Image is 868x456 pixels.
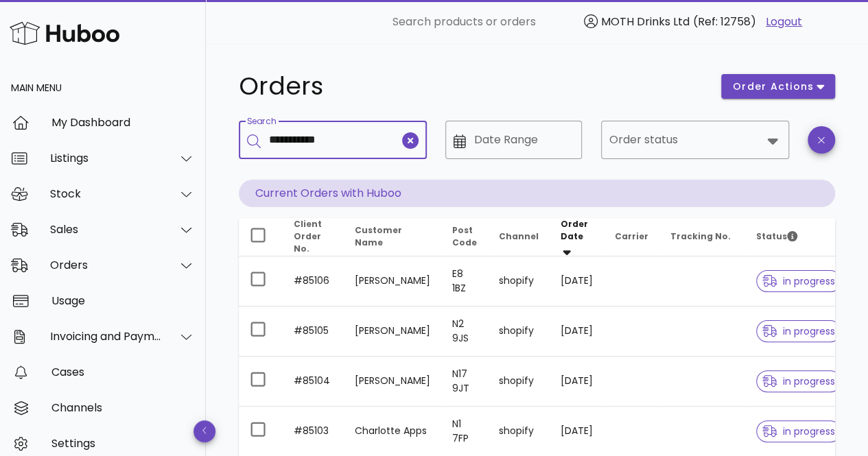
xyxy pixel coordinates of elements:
div: Channels [51,401,195,414]
span: in progress [762,326,835,336]
td: #85106 [283,256,344,307]
span: in progress [762,427,835,436]
p: Current Orders with Huboo [239,180,835,207]
div: Usage [51,294,195,307]
div: Cases [51,365,195,379]
td: [PERSON_NAME] [344,256,441,307]
button: order actions [721,74,835,99]
td: shopify [488,357,550,407]
th: Customer Name [344,218,441,256]
span: Channel [499,230,539,242]
div: Order status [601,121,789,159]
div: Stock [50,187,162,200]
th: Channel [488,218,550,256]
button: clear icon [402,132,419,149]
span: Order Date [561,218,588,242]
th: Tracking No. [659,218,745,256]
td: [DATE] [550,357,604,407]
span: Carrier [615,230,648,242]
div: Sales [50,223,162,236]
span: Client Order No. [294,218,322,254]
div: Invoicing and Payments [50,330,162,343]
a: Logout [766,14,802,30]
div: Listings [50,152,162,165]
td: [PERSON_NAME] [344,357,441,407]
td: [DATE] [550,256,604,307]
span: in progress [762,376,835,386]
th: Client Order No. [283,218,344,256]
td: #85104 [283,357,344,407]
span: Customer Name [355,224,402,248]
div: Orders [50,259,162,272]
td: N2 9JS [441,307,488,357]
h1: Orders [239,74,705,99]
span: in progress [762,276,835,286]
th: Post Code [441,218,488,256]
img: Huboo Logo [10,19,119,48]
td: N17 9JT [441,357,488,407]
td: [DATE] [550,307,604,357]
div: Settings [51,437,195,450]
span: (Ref: 12758) [693,14,756,29]
td: shopify [488,256,550,307]
span: Post Code [452,224,477,248]
label: Search [247,117,276,127]
span: Tracking No. [670,230,731,242]
div: My Dashboard [51,116,195,129]
th: Carrier [604,218,659,256]
td: [PERSON_NAME] [344,307,441,357]
span: MOTH Drinks Ltd [601,14,690,29]
td: shopify [488,307,550,357]
span: order actions [732,80,814,94]
td: E8 1BZ [441,256,488,307]
th: Order Date: Sorted descending. Activate to remove sorting. [550,218,604,256]
td: #85105 [283,307,344,357]
th: Status [745,218,852,256]
span: Status [756,230,797,242]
